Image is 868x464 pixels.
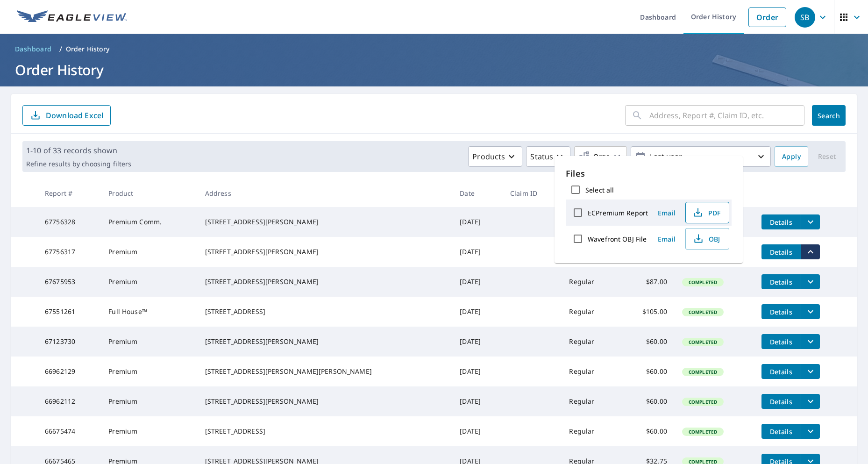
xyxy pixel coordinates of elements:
[683,399,723,405] span: Completed
[452,237,503,267] td: [DATE]
[761,244,801,259] button: detailsBtn-67756317
[205,427,445,436] div: [STREET_ADDRESS]
[585,186,614,194] label: Select all
[767,427,795,436] span: Details
[775,146,808,167] button: Apply
[452,327,503,357] td: [DATE]
[15,44,52,54] span: Dashboard
[26,160,131,168] p: Refine results by choosing filters
[761,334,801,349] button: detailsBtn-67123730
[17,10,127,24] img: EV Logo
[683,428,723,435] span: Completed
[562,267,619,297] td: Regular
[101,327,197,357] td: Premium
[452,297,503,327] td: [DATE]
[767,337,795,346] span: Details
[578,151,610,163] span: Orgs
[562,297,619,327] td: Regular
[101,386,197,416] td: Premium
[683,339,723,345] span: Completed
[685,202,729,223] button: PDF
[748,7,786,27] a: Order
[812,105,846,126] button: Search
[101,357,197,386] td: Premium
[801,214,820,229] button: filesDropdownBtn-67756328
[631,146,771,167] button: Last year
[452,267,503,297] td: [DATE]
[205,247,445,257] div: [STREET_ADDRESS][PERSON_NAME]
[801,424,820,439] button: filesDropdownBtn-66675474
[767,278,795,286] span: Details
[566,167,732,180] p: Files
[801,364,820,379] button: filesDropdownBtn-66962129
[37,207,101,237] td: 67756328
[761,394,801,409] button: detailsBtn-66962112
[588,235,647,243] label: Wavefront OBJ File
[562,327,619,357] td: Regular
[37,386,101,416] td: 66962112
[452,179,503,207] th: Date
[198,179,453,207] th: Address
[767,397,795,406] span: Details
[472,151,505,162] p: Products
[66,44,110,54] p: Order History
[37,357,101,386] td: 66962129
[685,228,729,250] button: OBJ
[11,60,857,79] h1: Order History
[782,151,801,163] span: Apply
[205,367,445,376] div: [STREET_ADDRESS][PERSON_NAME][PERSON_NAME]
[649,102,804,128] input: Address, Report #, Claim ID, etc.
[101,297,197,327] td: Full House™
[683,369,723,375] span: Completed
[562,416,619,446] td: Regular
[526,146,570,167] button: Status
[801,394,820,409] button: filesDropdownBtn-66962112
[37,327,101,357] td: 67123730
[767,307,795,316] span: Details
[801,274,820,289] button: filesDropdownBtn-67675953
[37,297,101,327] td: 67551261
[691,233,721,244] span: OBJ
[652,232,682,246] button: Email
[503,179,562,207] th: Claim ID
[101,237,197,267] td: Premium
[801,304,820,319] button: filesDropdownBtn-67551261
[619,357,675,386] td: $60.00
[767,367,795,376] span: Details
[619,416,675,446] td: $60.00
[452,207,503,237] td: [DATE]
[46,110,103,121] p: Download Excel
[801,244,820,259] button: filesDropdownBtn-67756317
[37,267,101,297] td: 67675953
[205,277,445,286] div: [STREET_ADDRESS][PERSON_NAME]
[59,43,62,55] li: /
[452,416,503,446] td: [DATE]
[101,207,197,237] td: Premium Comm.
[683,279,723,286] span: Completed
[619,267,675,297] td: $87.00
[691,207,721,218] span: PDF
[101,179,197,207] th: Product
[819,111,838,120] span: Search
[761,274,801,289] button: detailsBtn-67675953
[767,248,795,257] span: Details
[37,237,101,267] td: 67756317
[619,386,675,416] td: $60.00
[562,386,619,416] td: Regular
[761,364,801,379] button: detailsBtn-66962129
[574,146,627,167] button: Orgs
[205,217,445,227] div: [STREET_ADDRESS][PERSON_NAME]
[652,206,682,220] button: Email
[26,145,131,156] p: 1-10 of 33 records shown
[588,208,648,217] label: ECPremium Report
[619,327,675,357] td: $60.00
[761,304,801,319] button: detailsBtn-67551261
[530,151,553,162] p: Status
[468,146,522,167] button: Products
[795,7,815,28] div: SB
[655,235,678,243] span: Email
[11,42,857,57] nav: breadcrumb
[655,208,678,217] span: Email
[767,218,795,227] span: Details
[11,42,56,57] a: Dashboard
